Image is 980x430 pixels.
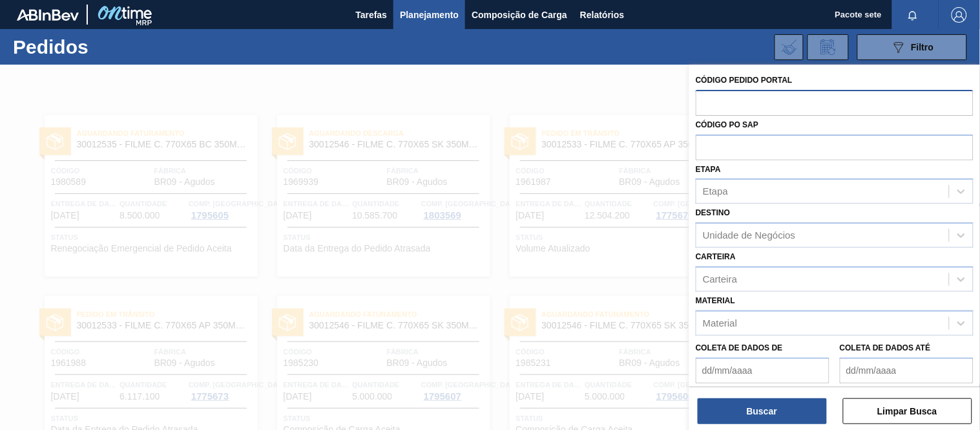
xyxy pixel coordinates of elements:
font: Filtro [912,42,934,52]
font: Etapa [703,186,728,197]
input: dd/mm/aaaa [840,358,974,383]
div: Importar Negociações dos Pedidos [775,34,804,60]
img: Sair [952,7,967,23]
font: Pedidos [13,36,89,58]
button: Notificações [892,6,933,24]
img: TNhmsLtSVTkK8tSr43FrP2fwEKptu5GPRR3wAAAABJRU5ErkJggg== [17,9,79,21]
font: Coleta de dados até [840,343,931,352]
input: dd/mm/aaaa [696,358,829,383]
div: Solicitação de Revisão de Pedidos [808,34,849,60]
font: Destino [696,208,730,217]
font: Código PO SAP [696,120,758,129]
font: Unidade de Negócios [703,230,795,241]
font: Tarefas [355,10,387,20]
font: Planejamento [400,10,459,20]
font: Carteira [703,274,737,285]
font: Relatórios [580,10,624,20]
font: Coleta de dados de [696,343,783,352]
button: Filtro [857,34,967,60]
font: Composição de Carga [472,10,567,20]
font: Código Pedido Portal [696,76,793,85]
font: Material [703,317,737,328]
font: Carteira [696,252,736,261]
font: Etapa [696,165,721,174]
font: Material [696,296,735,305]
font: Pacote sete [835,10,882,19]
